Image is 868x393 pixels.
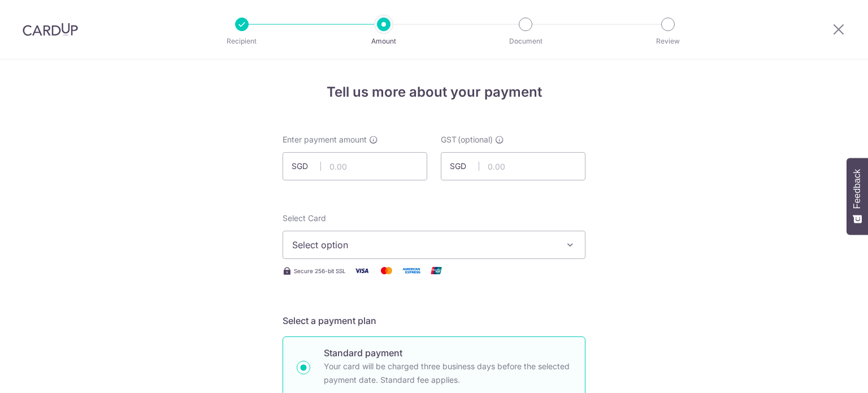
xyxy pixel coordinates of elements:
[283,152,427,180] input: 0.00
[283,213,326,223] span: translation missing: en.payables.payment_networks.credit_card.summary.labels.select_card
[484,36,567,47] p: Document
[796,359,857,387] iframe: Opens a widget where you can find more information
[283,82,585,102] h4: Tell us more about your payment
[283,231,585,259] button: Select option
[458,134,493,145] span: (optional)
[425,264,448,278] img: Union Pay
[852,169,862,209] span: Feedback
[847,158,868,235] button: Feedback - Show survey
[283,314,585,327] h5: Select a payment plan
[200,36,284,47] p: Recipient
[626,36,710,47] p: Review
[342,36,426,47] p: Amount
[283,134,367,145] span: Enter payment amount
[324,360,571,387] p: Your card will be charged three business days before the selected payment date. Standard fee appl...
[400,264,423,278] img: American Express
[324,346,571,360] p: Standard payment
[292,238,555,252] span: Select option
[294,266,346,275] span: Secure 256-bit SSL
[450,161,479,172] span: SGD
[441,152,585,180] input: 0.00
[375,264,398,278] img: Mastercard
[292,161,321,172] span: SGD
[441,134,457,145] span: GST
[23,23,78,36] img: CardUp
[350,264,373,278] img: Visa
